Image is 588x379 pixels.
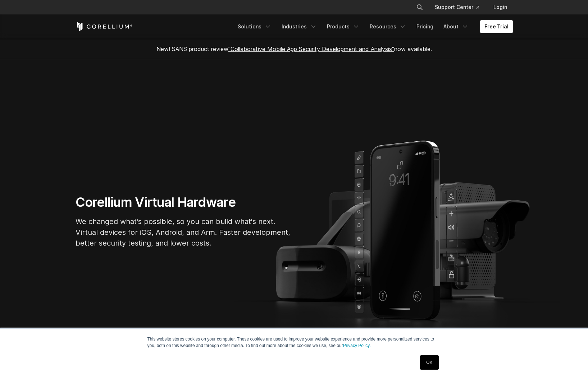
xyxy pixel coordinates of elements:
[343,343,371,348] a: Privacy Policy.
[429,1,485,14] a: Support Center
[76,194,291,210] h1: Corellium Virtual Hardware
[413,1,426,14] button: Search
[488,1,513,14] a: Login
[439,20,473,33] a: About
[480,20,513,33] a: Free Trial
[228,45,394,52] a: "Collaborative Mobile App Security Development and Analysis"
[407,1,513,14] div: Navigation Menu
[147,336,441,349] p: This website stores cookies on your computer. These cookies are used to improve your website expe...
[76,22,133,31] a: Corellium Home
[420,355,438,370] a: OK
[323,20,364,33] a: Products
[76,216,291,248] p: We changed what's possible, so you can build what's next. Virtual devices for iOS, Android, and A...
[412,20,438,33] a: Pricing
[233,20,513,33] div: Navigation Menu
[233,20,276,33] a: Solutions
[156,45,432,52] span: New! SANS product review now available.
[365,20,411,33] a: Resources
[277,20,321,33] a: Industries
